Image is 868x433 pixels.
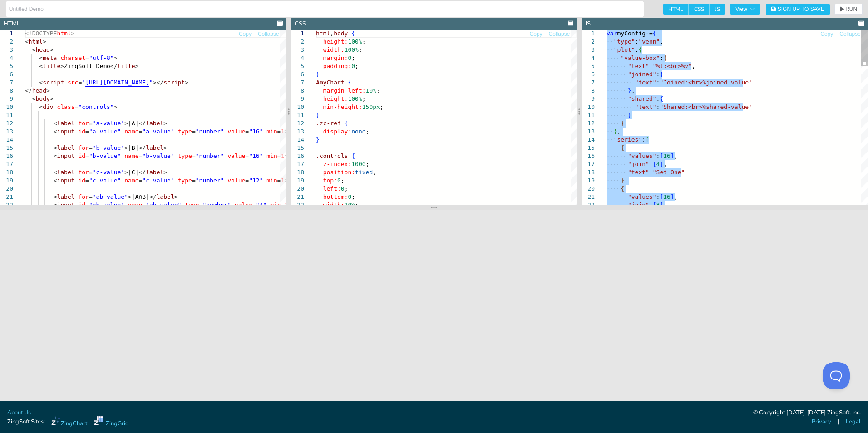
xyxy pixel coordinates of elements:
span: ; [376,87,380,94]
span: = [245,177,249,184]
span: input [57,128,74,135]
span: : [656,103,660,110]
div: 18 [582,168,595,177]
span: .controls [316,153,348,159]
span: div [43,103,53,110]
span: , [692,63,695,69]
span: 16 [664,153,671,159]
div: 15 [582,144,595,152]
span: [ [653,161,656,167]
span: html [316,30,330,37]
div: 6 [582,70,595,79]
span: "c-value" [142,177,174,184]
span: "join" [628,161,649,167]
span: 0 [348,54,351,61]
div: CSS [295,20,306,28]
span: value [227,153,245,159]
span: none [351,128,365,135]
span: meta [43,54,57,61]
span: "number" [196,153,224,159]
span: "%t:<br>%v" [653,63,692,69]
button: Copy [238,30,252,39]
span: class [57,103,74,110]
span: : [649,63,653,69]
span: = [85,128,89,135]
div: 2 [582,38,595,46]
span: = [192,128,196,135]
span: "controls" [78,103,113,110]
span: min [266,153,277,159]
span: 0 [351,63,355,69]
span: id [78,128,85,135]
span: label [57,120,74,127]
span: = [245,128,249,135]
div: 18 [291,168,304,177]
span: name [124,177,138,184]
a: Legal [846,418,861,426]
span: html [29,38,43,45]
span: <!DOCTYPE [25,30,57,37]
span: label [146,169,163,176]
span: </ [139,169,146,176]
span: { [639,46,642,53]
span: [URL][DOMAIN_NAME] [85,79,149,86]
span: { [621,185,625,192]
span: , [631,87,635,94]
span: name [124,128,138,135]
span: " [82,79,85,86]
span: < [39,63,43,69]
span: #myChart [316,79,345,86]
a: About Us [7,408,31,417]
div: 3 [582,46,595,54]
span: id [78,153,85,159]
span: "utf-8" [89,54,114,61]
span: 100% [348,38,362,45]
div: 9 [582,95,595,103]
span: "type" [614,38,635,45]
span: > [124,169,128,176]
span: Copy [530,31,542,37]
span: > [114,103,118,110]
span: "b-value" [89,153,121,159]
span: , [624,177,628,184]
span: JS [710,4,725,15]
span: : [656,79,660,86]
span: , [330,30,334,37]
span: "values" [628,153,656,159]
div: 7 [291,79,304,87]
span: "Set One" [653,169,685,176]
span: "shared" [628,95,656,102]
div: 19 [291,177,304,185]
span: html [57,30,71,37]
span: } [614,128,617,135]
button: Collapse [548,30,571,39]
span: type [178,177,192,184]
span: </ [139,144,146,151]
span: body [35,95,49,102]
span: head [35,46,49,53]
span: ; [362,38,365,45]
span: </ [139,120,146,127]
span: : [656,71,660,78]
span: HTML [663,4,689,15]
span: < [39,54,43,61]
span: < [54,120,57,127]
span: } [316,71,320,78]
span: "16" [249,128,263,135]
span: = [277,177,281,184]
span: "text" [635,79,656,86]
span: < [39,79,43,86]
span: z-index: [323,161,351,167]
span: "plot" [614,46,635,53]
span: "venn" [639,38,660,45]
div: 16 [291,152,304,160]
span: > [163,169,167,176]
div: 13 [291,128,304,136]
span: = [85,177,89,184]
span: "value-box" [621,54,660,61]
button: RUN [834,4,863,15]
span: script [163,79,185,86]
span: |C| [128,169,138,176]
span: "12" [249,177,263,184]
span: id [78,177,85,184]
